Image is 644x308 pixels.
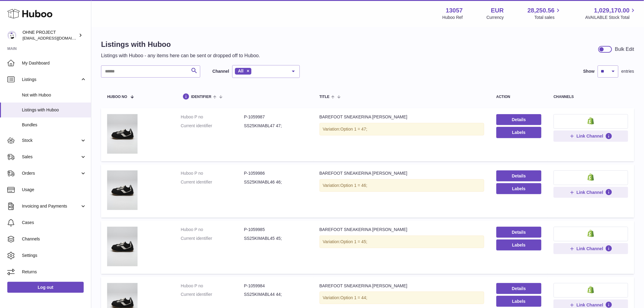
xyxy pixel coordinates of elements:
[7,282,84,293] a: Log out
[212,68,229,74] label: Channel
[577,246,604,251] span: Link Channel
[577,302,604,308] span: Link Channel
[107,95,127,99] span: Huboo no
[22,170,80,176] span: Orders
[244,123,307,129] dd: SS25KIMABL47 47;
[554,131,628,142] button: Link Channel
[496,240,542,250] button: Labels
[181,170,244,176] dt: Huboo P no
[496,170,542,181] a: Details
[496,127,542,138] button: Labels
[577,190,604,195] span: Link Channel
[491,6,504,15] strong: EUR
[577,133,604,139] span: Link Channel
[496,283,542,294] a: Details
[341,239,367,244] span: Option 1 = 45;
[22,77,80,82] span: Listings
[320,123,484,135] div: Variation:
[621,68,634,74] span: entries
[181,292,244,297] dt: Current identifier
[496,114,542,125] a: Details
[23,36,89,40] span: [EMAIL_ADDRESS][DOMAIN_NAME]
[496,296,542,307] button: Labels
[181,283,244,289] dt: Huboo P no
[22,187,86,193] span: Usage
[22,154,80,160] span: Sales
[22,107,86,113] span: Listings with Huboo
[320,114,484,120] div: BAREFOOT SNEAKERINA [PERSON_NAME]
[588,173,594,181] img: shopify-small.png
[320,170,484,176] div: BAREFOOT SNEAKERINA [PERSON_NAME]
[443,15,463,20] div: Huboo Ref
[191,95,212,99] span: identifier
[181,123,244,129] dt: Current identifier
[534,15,562,20] span: Total sales
[22,253,86,258] span: Settings
[527,6,562,20] a: 28,250.56 Total sales
[244,114,307,120] dd: P-1059987
[341,127,367,131] span: Option 1 = 47;
[244,236,307,241] dd: SS25KIMABL45 45;
[583,68,595,74] label: Show
[238,68,243,73] span: All
[588,117,594,124] img: shopify-small.png
[244,179,307,185] dd: SS25KIMABL46 46;
[244,170,307,176] dd: P-1059986
[22,92,86,98] span: Not with Huboo
[594,6,630,15] span: 1,029,170.00
[244,292,307,297] dd: SS25KIMABL44 44;
[320,283,484,289] div: BAREFOOT SNEAKERINA [PERSON_NAME]
[487,15,504,20] div: Currency
[588,230,594,237] img: shopify-small.png
[107,227,138,266] img: BAREFOOT SNEAKERINA KIMA BLACK
[320,179,484,192] div: Variation:
[554,95,628,99] div: channels
[22,122,86,128] span: Bundles
[320,292,484,304] div: Variation:
[615,46,634,53] div: Bulk Edit
[341,183,367,188] span: Option 1 = 46;
[101,40,260,49] h1: Listings with Huboo
[320,95,330,99] span: title
[22,138,80,143] span: Stock
[585,15,637,20] span: AVAILABLE Stock Total
[181,179,244,185] dt: Current identifier
[588,286,594,293] img: shopify-small.png
[22,236,86,242] span: Channels
[22,203,80,209] span: Invoicing and Payments
[320,227,484,233] div: BAREFOOT SNEAKERINA [PERSON_NAME]
[496,183,542,194] button: Labels
[22,269,86,275] span: Returns
[585,6,637,20] a: 1,029,170.00 AVAILABLE Stock Total
[527,6,555,15] span: 28,250.56
[23,30,77,41] div: OHNE PROJECT
[181,114,244,120] dt: Huboo P no
[107,114,138,154] img: BAREFOOT SNEAKERINA KIMA BLACK
[244,283,307,289] dd: P-1059984
[446,6,463,15] strong: 13057
[22,60,86,66] span: My Dashboard
[181,227,244,233] dt: Huboo P no
[554,243,628,254] button: Link Channel
[107,170,138,210] img: BAREFOOT SNEAKERINA KIMA BLACK
[496,95,542,99] div: action
[7,31,16,40] img: internalAdmin-13057@internal.huboo.com
[320,236,484,248] div: Variation:
[244,227,307,233] dd: P-1059985
[22,220,86,226] span: Cases
[101,52,260,59] p: Listings with Huboo - any items here can be sent or dropped off to Huboo.
[181,236,244,241] dt: Current identifier
[341,295,367,300] span: Option 1 = 44;
[554,187,628,198] button: Link Channel
[496,227,542,238] a: Details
